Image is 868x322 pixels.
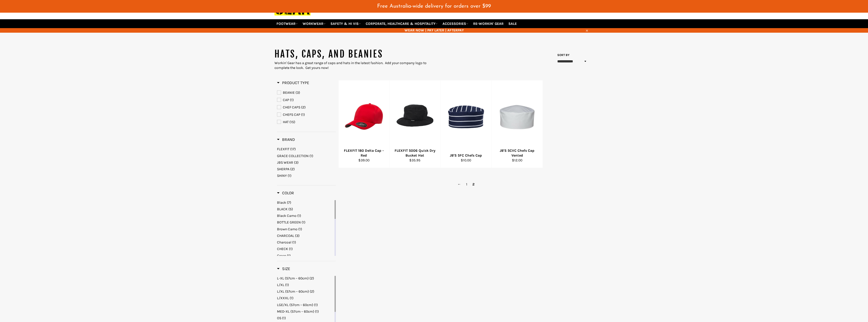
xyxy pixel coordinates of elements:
[277,160,336,165] a: JBS WEAR
[301,19,328,28] a: WORKWEAR
[277,276,309,280] span: L-XL (57cm – 60cm)
[277,227,334,232] a: Brown Camo
[277,240,334,245] a: Charcoal
[294,160,299,165] span: (3)
[277,309,334,314] a: MED-XL (57cm – 60cm)
[289,247,293,251] span: (1)
[277,90,336,96] a: BEANIE
[274,19,300,28] a: FOOTWEAR
[282,316,286,320] span: (1)
[277,119,336,125] a: HAT
[471,19,506,28] a: RE-WORKIN' GEAR
[277,247,288,251] span: CHECK
[277,191,294,196] h3: Color
[296,90,300,95] span: (3)
[393,148,437,158] div: FLEXFIT 5006 Quick Dry Bucket Hat
[440,19,470,28] a: ACCESSORIES
[277,213,334,218] a: Black Camo
[491,80,543,168] a: JB'S 5CVC Chefs Cap VentedJB'S 5CVC Chefs Cap Vented$12.00
[277,296,289,300] span: L/XXXL
[288,174,291,178] span: (1)
[506,19,519,28] a: SALE
[277,80,309,85] h3: Product Type
[309,154,313,158] span: (1)
[328,19,363,28] a: SAFETY & HI VIS
[277,316,281,320] span: OS
[364,19,440,28] a: CORPORATE, HEALTHCARE & HOSPITALITY
[283,112,300,117] span: CHEFS CAP
[556,53,570,57] label: Sort by
[444,153,488,158] div: JB'S 5FC Chefs Cap
[277,207,334,212] a: BLACK
[277,303,313,307] span: LGE/XL (57cm – 60cm)
[277,200,286,205] span: Black
[277,154,336,158] a: GRACE COLLECTION
[283,105,300,109] span: CHEF CAPS
[290,167,295,171] span: (2)
[277,240,291,244] span: Charcoal
[277,254,286,258] span: Green
[277,147,336,151] a: FLEXFIT
[277,214,297,218] span: Black Camo
[277,247,334,251] a: CHECK
[389,80,440,168] a: FLEXFIT 5006 Quick Dry Bucket HatFLEXFIT 5006 Quick Dry Bucket Hat$35.95
[277,227,298,231] span: Brown Camo
[301,105,306,109] span: (2)
[495,148,540,158] div: JB'S 5CVC Chefs Cap Vented
[277,160,293,165] span: JBS WEAR
[274,48,434,61] h1: HATS, CAPS, AND BEANIES
[277,283,284,287] span: L/XL
[302,220,305,224] span: (1)
[298,227,302,231] span: (1)
[285,283,289,287] span: (1)
[277,302,334,307] a: LGE/XL (57cm – 60cm)
[470,181,477,188] span: 2
[277,289,309,294] span: L/XL (57cm – 60cm)
[277,97,336,103] a: CAP
[455,181,464,188] a: ←
[277,266,290,271] span: Size
[277,282,334,287] a: L/XL
[289,120,295,124] span: (15)
[301,112,305,117] span: (1)
[290,98,294,102] span: (1)
[295,234,300,238] span: (3)
[297,214,301,218] span: (1)
[277,167,336,172] a: SHERPA
[277,200,334,205] a: Black
[277,174,287,178] span: SHINY
[283,90,295,95] span: BEANIE
[277,105,336,110] a: CHEF CAPS
[342,148,386,158] div: FLEXFIT 180 Delta Cap - Red
[277,137,295,142] h3: Brand
[287,200,291,205] span: (7)
[277,276,334,281] a: L-XL (57cm – 60cm)
[290,147,296,151] span: (17)
[277,220,301,224] span: BOTTLE GREEN
[315,309,319,314] span: (1)
[277,233,334,238] a: CHARCOAL
[277,220,334,225] a: BOTTLE GREEN
[310,289,314,294] span: (2)
[277,191,294,195] span: Color
[274,61,434,70] div: Workin' Gear has a great range of caps and hats in the latest fashion. Add your company logo to c...
[277,147,289,151] span: FLEXFIT
[290,296,293,300] span: (1)
[277,173,336,178] a: SHINY
[277,253,334,258] a: Green
[274,28,594,33] span: WEAR NOW | PAY LATER | AFTERPAY
[277,234,294,238] span: CHARCOAL
[283,98,289,102] span: CAP
[277,316,334,320] a: OS
[277,309,314,314] span: MED-XL (57cm – 60cm)
[277,112,336,118] a: CHEFS CAP
[277,154,309,158] span: GRACE COLLECTION
[288,207,293,211] span: (5)
[440,80,492,168] a: JB'S 5FC Chefs CapJB'S 5FC Chefs Cap$10.00
[338,80,390,168] a: FLEXFIT 180 Delta Cap - RedFLEXFIT 180 Delta Cap - Red$39.00
[314,303,318,307] span: (1)
[277,296,334,300] a: L/XXXL
[277,289,334,294] a: L/XL (57cm – 60cm)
